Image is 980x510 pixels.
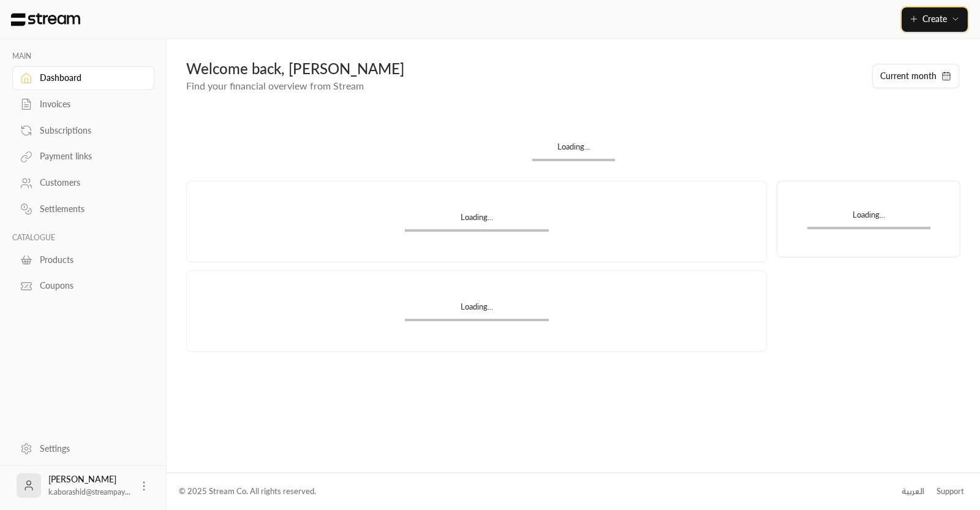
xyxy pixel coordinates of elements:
a: Payment links [12,145,154,169]
div: Products [40,254,139,266]
div: Welcome back, [PERSON_NAME] [186,59,859,78]
div: Dashboard [40,72,139,84]
div: © 2025 Stream Co. All rights reserved. [179,485,316,498]
a: Settings [12,436,154,460]
div: Customers [40,177,139,189]
div: Loading... [405,211,549,229]
a: Support [932,481,968,503]
a: Settlements [12,197,154,221]
div: [PERSON_NAME] [48,473,130,498]
div: Loading... [807,209,930,227]
button: Current month [872,64,959,88]
div: العربية [902,485,924,498]
a: Dashboard [12,66,154,90]
a: Invoices [12,93,154,116]
div: Invoices [40,98,139,110]
button: Create [902,7,968,32]
span: Create [922,13,947,24]
div: Settlements [40,203,139,215]
div: Settings [40,443,139,455]
a: Subscriptions [12,118,154,142]
span: k.aborashid@streampay... [48,487,130,497]
p: CATALOGUE [12,233,154,243]
div: Subscriptions [40,124,139,137]
a: Customers [12,171,154,195]
img: Logo [10,13,81,26]
div: Loading... [532,141,615,159]
a: Products [12,248,154,272]
div: Coupons [40,280,139,292]
a: Coupons [12,274,154,298]
div: Loading... [405,301,549,319]
p: MAIN [12,51,154,61]
div: Payment links [40,150,139,162]
span: Find your financial overview from Stream [186,80,364,91]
